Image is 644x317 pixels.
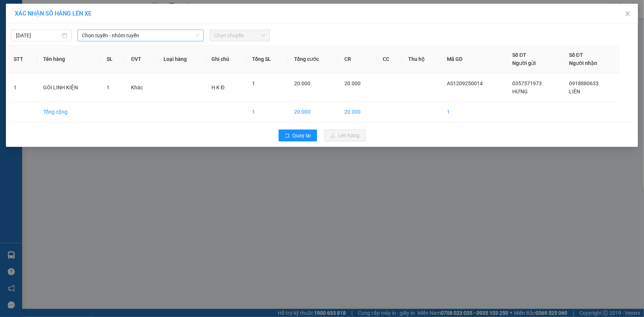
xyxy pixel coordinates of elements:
td: 20.000 [338,102,377,122]
span: rollback [285,133,290,139]
span: 20.000 [344,80,361,86]
input: 12/09/2025 [16,31,61,39]
th: ĐVT [125,45,158,73]
td: 1 [441,102,507,122]
span: 0918880633 [569,80,599,86]
span: Người gửi [513,60,536,66]
span: 1 [107,85,110,90]
th: Ghi chú [206,45,247,73]
span: XÁC NHẬN SỐ HÀNG LÊN XE [15,10,92,17]
th: Thu hộ [402,45,441,73]
span: 0357571973 [513,80,542,86]
th: Loại hàng [158,45,206,73]
button: uploadLên hàng [324,130,366,141]
span: AS1209250014 [447,80,483,86]
th: Mã GD [441,45,507,73]
span: Chọn chuyến [214,30,265,41]
td: 1 [246,102,288,122]
span: 1 [252,80,255,86]
th: CC [377,45,402,73]
span: Người nhận [569,60,597,66]
span: HƯNG [513,89,528,94]
td: 1 [8,73,37,102]
th: Tổng cước [288,45,338,73]
span: 20.000 [294,80,310,86]
span: Số ĐT [513,52,527,58]
span: LIÊN [569,89,580,94]
span: Số ĐT [569,52,583,58]
td: GÓI LINH KIỆN [37,73,101,102]
button: Close [617,4,638,24]
td: 20.000 [288,102,338,122]
span: down [195,33,200,38]
th: STT [8,45,37,73]
th: SL [101,45,125,73]
td: Tổng cộng [37,102,101,122]
th: CR [338,45,377,73]
span: close [625,11,631,17]
td: Khác [125,73,158,102]
span: H K Đ [212,85,225,90]
button: rollbackQuay lại [279,130,317,141]
th: Tổng SL [246,45,288,73]
span: Quay lại [293,131,311,139]
th: Tên hàng [37,45,101,73]
span: Chọn tuyến - nhóm tuyến [82,30,199,41]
